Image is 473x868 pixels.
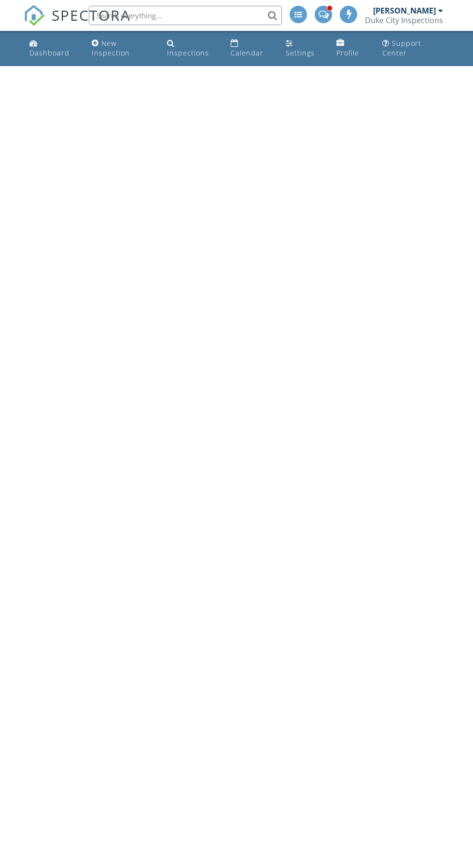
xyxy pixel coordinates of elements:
[92,39,130,57] div: New Inspection
[231,48,264,57] div: Calendar
[163,35,219,62] a: Inspections
[286,48,315,57] div: Settings
[378,35,447,62] a: Support Center
[24,5,45,26] img: The Best Home Inspection Software - Spectora
[365,15,443,25] div: Duke City Inspections
[336,48,359,57] div: Profile
[282,35,325,62] a: Settings
[227,35,274,62] a: Calendar
[89,6,282,25] input: Search everything...
[167,48,209,57] div: Inspections
[26,35,80,62] a: Dashboard
[24,13,131,33] a: SPECTORA
[382,39,421,57] div: Support Center
[52,5,131,25] span: SPECTORA
[29,48,70,57] div: Dashboard
[333,35,371,62] a: Profile
[88,35,156,62] a: New Inspection
[373,6,436,15] div: [PERSON_NAME]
